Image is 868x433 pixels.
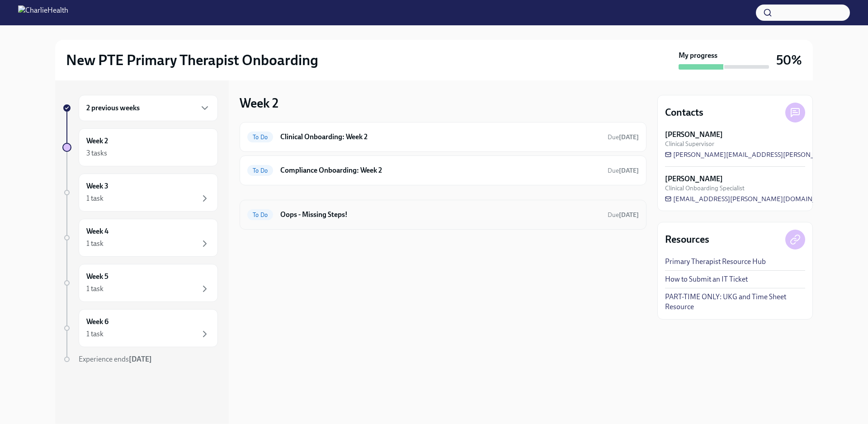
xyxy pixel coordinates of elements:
[86,193,104,203] div: 1 task
[247,134,273,141] span: To Do
[18,5,68,20] img: CharlieHealth
[62,174,218,212] a: Week 31 task
[665,292,805,312] a: PART-TIME ONLY: UKG and Time Sheet Resource
[66,51,318,69] h2: New PTE Primary Therapist Onboarding
[247,163,639,178] a: To DoCompliance Onboarding: Week 2Due[DATE]
[776,52,802,68] h3: 50%
[86,103,140,113] h6: 2 previous weeks
[86,181,108,191] h6: Week 3
[86,239,104,249] div: 1 task
[280,132,600,142] h6: Clinical Onboarding: Week 2
[665,140,714,148] span: Clinical Supervisor
[62,264,218,302] a: Week 51 task
[280,210,600,220] h6: Oops - Missing Steps!
[79,95,218,121] div: 2 previous weeks
[247,212,273,218] span: To Do
[129,355,152,363] strong: [DATE]
[608,133,639,141] span: Due
[619,133,639,141] strong: [DATE]
[86,329,104,339] div: 1 task
[665,184,745,193] span: Clinical Onboarding Specialist
[665,194,838,203] a: [EMAIL_ADDRESS][PERSON_NAME][DOMAIN_NAME]
[665,174,723,184] strong: [PERSON_NAME]
[86,226,108,236] h6: Week 4
[608,167,639,174] span: Due
[247,207,639,222] a: To DoOops - Missing Steps!Due[DATE]
[608,133,639,141] span: September 27th, 2025 10:00
[62,128,218,166] a: Week 23 tasks
[665,274,748,284] a: How to Submit an IT Ticket
[62,219,218,257] a: Week 41 task
[62,309,218,347] a: Week 61 task
[679,51,717,61] strong: My progress
[86,272,108,282] h6: Week 5
[247,130,639,144] a: To DoClinical Onboarding: Week 2Due[DATE]
[608,211,639,219] span: Due
[665,233,709,246] h4: Resources
[665,106,703,119] h4: Contacts
[619,167,639,174] strong: [DATE]
[665,257,766,267] a: Primary Therapist Resource Hub
[280,165,600,175] h6: Compliance Onboarding: Week 2
[86,317,108,327] h6: Week 6
[240,95,278,111] h3: Week 2
[86,148,107,158] div: 3 tasks
[79,355,152,363] span: Experience ends
[247,167,273,174] span: To Do
[86,284,104,294] div: 1 task
[665,130,723,140] strong: [PERSON_NAME]
[608,166,639,175] span: September 27th, 2025 10:00
[86,136,108,146] h6: Week 2
[608,211,639,219] span: September 25th, 2025 10:00
[619,211,639,219] strong: [DATE]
